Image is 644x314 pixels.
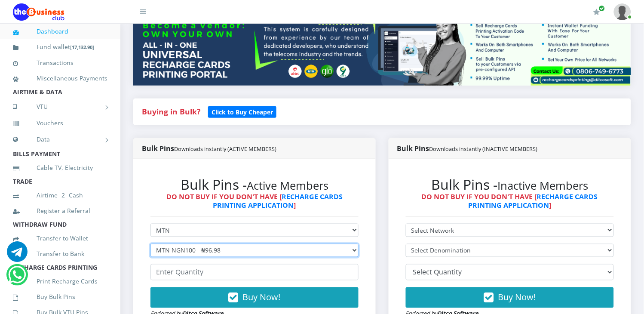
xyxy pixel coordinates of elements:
a: Chat for support [7,248,28,262]
b: 17,132.90 [72,44,92,50]
a: Click to Buy Cheaper [208,106,276,117]
h2: Bulk Pins - [150,176,359,193]
a: Transfer to Wallet [13,228,107,248]
a: Print Recharge Cards [13,271,107,291]
small: Inactive Members [498,178,589,193]
a: VTU [13,96,107,117]
a: Vouchers [13,113,107,133]
img: User [614,3,631,20]
small: Active Members [247,178,328,193]
strong: DO NOT BUY IF YOU DON'T HAVE [ ] [422,192,598,209]
a: Transactions [13,53,107,73]
i: Renew/Upgrade Subscription [594,9,600,15]
small: Downloads instantly (INACTIVE MEMBERS) [429,145,538,153]
a: Transfer to Bank [13,244,107,264]
a: Data [13,129,107,150]
b: Click to Buy Cheaper [212,108,273,116]
span: Buy Now! [243,292,281,303]
strong: Bulk Pins [142,144,276,153]
strong: Bulk Pins [397,144,538,153]
a: Chat for support [8,271,26,285]
small: Downloads instantly (ACTIVE MEMBERS) [174,145,276,153]
span: Renew/Upgrade Subscription [599,5,605,12]
a: RECHARGE CARDS PRINTING APPLICATION [469,192,598,209]
strong: DO NOT BUY IF YOU DON'T HAVE [ ] [166,192,343,209]
a: Fund wallet[17,132.90] [13,37,107,57]
small: [ ] [70,44,94,50]
strong: Buying in Bulk? [142,106,200,117]
span: Buy Now! [498,292,536,303]
h2: Bulk Pins - [406,176,614,193]
a: Miscellaneous Payments [13,68,107,88]
a: Dashboard [13,22,107,41]
img: multitenant_rcp.png [133,17,631,86]
a: Buy Bulk Pins [13,287,107,307]
button: Buy Now! [150,287,359,308]
a: Cable TV, Electricity [13,158,107,178]
img: Logo [13,3,64,21]
input: Enter Quantity [150,264,359,280]
a: Register a Referral [13,201,107,221]
button: Buy Now! [406,287,614,308]
a: Airtime -2- Cash [13,185,107,205]
a: RECHARGE CARDS PRINTING APPLICATION [213,192,343,209]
